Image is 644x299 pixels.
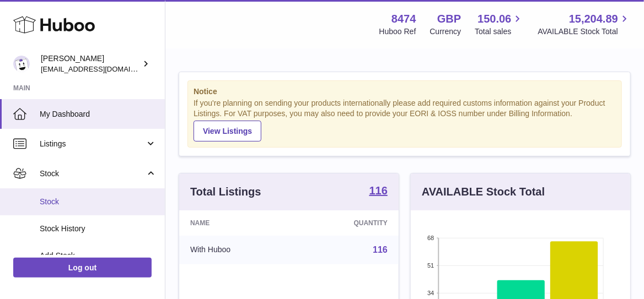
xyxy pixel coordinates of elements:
text: 34 [427,290,434,296]
span: My Dashboard [40,109,157,119]
span: Add Stock [40,251,157,261]
strong: 116 [369,185,388,196]
span: [EMAIL_ADDRESS][DOMAIN_NAME] [41,64,162,73]
th: Name [179,210,295,236]
a: Log out [13,258,152,278]
strong: GBP [437,12,461,26]
span: AVAILABLE Stock Total [538,26,631,37]
span: 15,204.89 [569,12,618,26]
strong: Notice [194,86,616,97]
div: Currency [430,26,461,37]
div: If you're planning on sending your products internationally please add required customs informati... [194,98,616,141]
a: View Listings [194,121,261,142]
h3: Total Listings [190,184,261,199]
th: Quantity [295,210,399,236]
a: 15,204.89 AVAILABLE Stock Total [538,12,631,37]
span: 150.06 [477,12,511,26]
td: With Huboo [179,236,295,264]
span: Stock History [40,224,157,234]
text: 51 [427,262,434,269]
span: Stock [40,168,145,179]
span: Total sales [475,26,524,37]
img: orders@neshealth.com [13,56,30,72]
a: 150.06 Total sales [475,12,524,37]
div: Huboo Ref [379,26,416,37]
span: Stock [40,197,157,207]
strong: 8474 [391,12,416,26]
div: [PERSON_NAME] [41,53,140,74]
span: Listings [40,139,145,149]
a: 116 [369,185,388,198]
a: 116 [373,245,388,254]
text: 68 [427,235,434,241]
h3: AVAILABLE Stock Total [422,184,545,199]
